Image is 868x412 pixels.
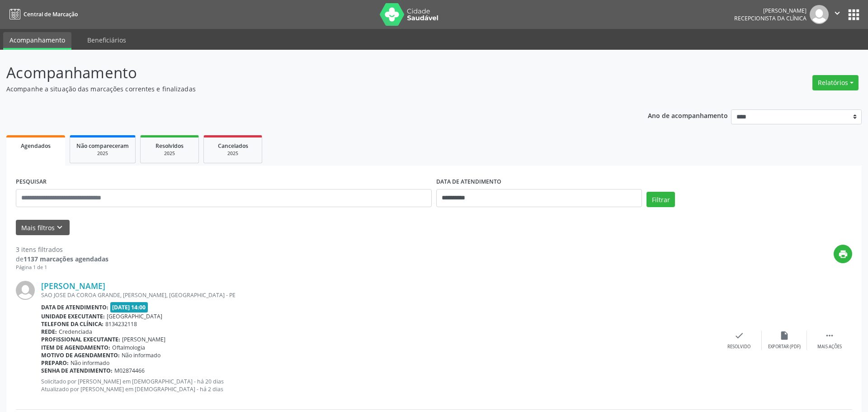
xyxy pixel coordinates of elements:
p: Solicitado por [PERSON_NAME] em [DEMOGRAPHIC_DATA] - há 20 dias Atualizado por [PERSON_NAME] em [... [41,378,717,393]
span: [DATE] 14:00 [110,302,148,313]
i:  [825,331,835,341]
span: [PERSON_NAME] [122,336,165,343]
p: Ano de acompanhamento [648,109,728,121]
button: Mais filtroskeyboard_arrow_down [16,220,70,236]
a: Central de Marcação [6,7,78,22]
div: Exportar (PDF) [768,344,801,350]
span: Não informado [122,351,160,359]
div: 2025 [210,150,255,157]
div: Página 1 de 1 [16,264,108,271]
span: Cancelados [218,142,248,150]
i: check [734,331,744,341]
div: [PERSON_NAME] [734,7,807,14]
button:  [829,5,846,24]
b: Senha de atendimento: [41,367,113,374]
img: img [810,5,829,24]
span: Central de Marcação [24,10,78,18]
b: Unidade executante: [41,313,105,320]
a: Beneficiários [81,32,132,48]
label: PESQUISAR [16,175,47,189]
span: M02874466 [114,367,145,374]
button: Filtrar [646,192,675,207]
b: Item de agendamento: [41,344,110,351]
i:  [832,8,842,18]
div: 3 itens filtrados [16,245,108,254]
span: Não compareceram [76,142,129,150]
b: Profissional executante: [41,336,120,343]
div: Resolvido [727,344,750,350]
label: DATA DE ATENDIMENTO [436,175,501,189]
p: Acompanhe a situação das marcações correntes e finalizadas [6,84,605,94]
span: Não informado [71,359,109,367]
div: 2025 [76,150,129,157]
span: Credenciada [59,328,92,336]
span: Oftalmologia [112,344,145,351]
div: SAO JOSE DA COROA GRANDE, [PERSON_NAME], [GEOGRAPHIC_DATA] - PE [41,291,717,299]
span: [GEOGRAPHIC_DATA] [107,313,162,320]
a: Acompanhamento [3,32,71,50]
div: Mais ações [817,344,842,350]
strong: 1137 marcações agendadas [24,255,108,263]
span: Resolvidos [156,142,184,150]
b: Data de atendimento: [41,303,108,311]
a: [PERSON_NAME] [41,281,105,291]
button: apps [846,7,862,23]
p: Acompanhamento [6,62,605,84]
i: print [838,249,848,259]
i: insert_drive_file [779,331,789,341]
b: Motivo de agendamento: [41,351,120,359]
button: Relatórios [812,75,859,90]
b: Rede: [41,328,57,336]
button: print [834,245,852,263]
img: img [16,281,35,300]
div: 2025 [147,150,192,157]
span: 8134232118 [105,320,137,328]
b: Preparo: [41,359,69,367]
div: de [16,254,108,264]
b: Telefone da clínica: [41,320,104,328]
span: Agendados [21,142,51,150]
span: Recepcionista da clínica [734,14,807,22]
i: keyboard_arrow_down [55,223,65,232]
